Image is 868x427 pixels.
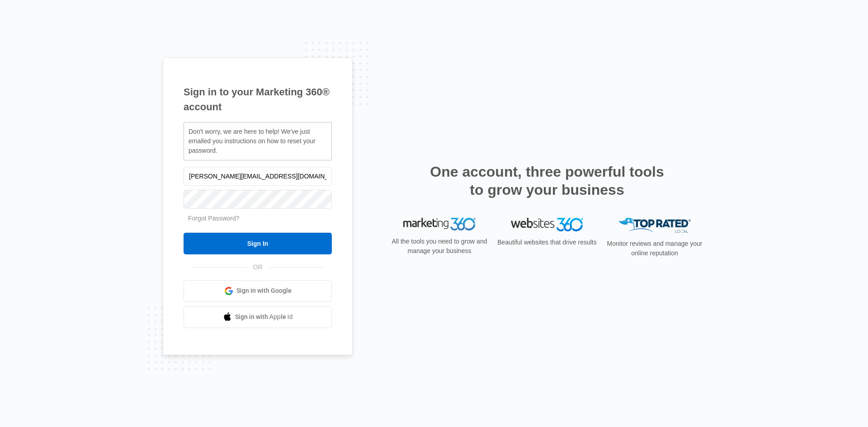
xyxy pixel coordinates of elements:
p: Monitor reviews and manage your online reputation [604,239,705,258]
span: Don't worry, we are here to help! We've just emailed you instructions on how to reset your password. [189,128,316,154]
p: All the tools you need to grow and manage your business [389,237,490,256]
span: Sign in with Apple Id [235,312,293,322]
h2: One account, three powerful tools to grow your business [427,163,667,199]
span: Sign in with Google [236,286,292,296]
a: Forgot Password? [188,215,240,222]
a: Sign in with Apple Id [184,306,332,328]
input: Sign In [184,233,332,254]
span: OR [247,263,269,272]
input: Email [184,167,332,186]
a: Sign in with Google [184,280,332,302]
img: Top Rated Local [618,218,691,233]
h1: Sign in to your Marketing 360® account [184,84,332,114]
img: Marketing 360 [403,218,476,230]
img: Websites 360 [511,218,583,231]
p: Beautiful websites that drive results [496,238,598,247]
